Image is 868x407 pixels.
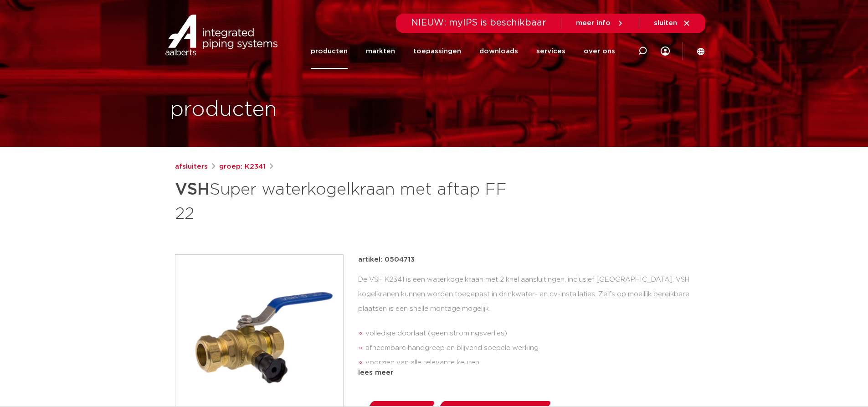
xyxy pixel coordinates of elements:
a: meer info [576,19,624,27]
span: sluiten [654,20,677,26]
li: afneembare handgreep en blijvend soepele werking [365,341,693,355]
h1: Super waterkogelkraan met aftap FF 22 [175,176,517,225]
a: services [536,34,565,69]
li: voorzien van alle relevante keuren [365,355,693,370]
strong: VSH [175,181,210,198]
a: markten [366,34,395,69]
a: toepassingen [413,34,461,69]
h1: producten [170,95,277,124]
span: meer info [576,20,611,26]
nav: Menu [311,34,615,69]
a: downloads [479,34,518,69]
p: artikel: 0504713 [358,254,415,265]
a: over ons [584,34,615,69]
div: De VSH K2341 is een waterkogelkraan met 2 knel aansluitingen, inclusief [GEOGRAPHIC_DATA]. VSH ko... [358,273,693,364]
a: afsluiters [175,161,208,172]
span: NIEUW: myIPS is beschikbaar [411,18,546,27]
li: volledige doorlaat (geen stromingsverlies) [365,326,693,341]
div: lees meer [358,367,693,378]
a: groep: K2341 [219,161,266,172]
a: producten [311,34,348,69]
a: sluiten [654,19,691,27]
